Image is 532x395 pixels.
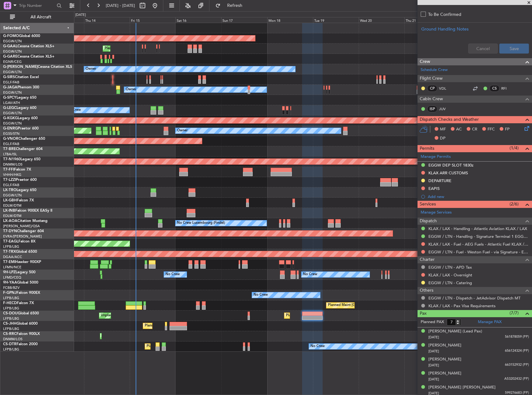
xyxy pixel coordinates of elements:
span: Cabin Crew [420,96,443,103]
a: G-SPCYLegacy 650 [3,96,36,100]
a: Manage Services [421,209,452,216]
a: LFPB/LBG [3,296,19,300]
a: LFPB/LBG [3,244,19,249]
a: EVRA/[PERSON_NAME] [3,234,42,239]
div: Sat 16 [175,17,221,23]
a: [PERSON_NAME]/QSA [3,224,40,228]
span: CS-RRC [3,332,16,336]
a: EGGW / LTN - Handling - Signature Terminal 1 EGGW / LTN [428,234,529,239]
div: ISP [427,106,437,112]
a: 9H-LPZLegacy 500 [3,270,35,274]
span: G-[PERSON_NAME] [3,65,38,69]
span: (2/6) [510,201,519,207]
div: Thu 21 [404,17,450,23]
span: G-ENRG [3,127,18,130]
span: All Aircraft [16,15,66,19]
input: Trip Number [19,1,55,10]
a: Manage PAX [478,319,502,325]
div: DEPARTURE [428,178,451,183]
a: VHHH/HKG [3,172,21,177]
span: 561878059 (PP) [505,334,529,340]
span: LX-TRO [3,188,16,192]
a: T7-N1960Legacy 650 [3,158,40,161]
span: (1/4) [510,145,519,151]
a: LFMN/NCE [3,265,21,270]
div: Owner [177,126,188,135]
a: T7-FFIFalcon 7X [3,168,31,172]
span: 9H-YAA [3,281,17,284]
span: FFC [488,126,495,133]
a: CS-DOUGlobal 6500 [3,312,39,315]
div: Owner [126,85,136,94]
a: EDLW/DTM [3,203,21,208]
div: [PERSON_NAME] [PERSON_NAME] [428,384,496,391]
span: CS-DOU [3,312,18,315]
a: KLAX / LAX - Overnight [428,272,472,278]
span: G-LEGC [3,106,16,110]
a: EGGW / LTN - Dispatch - JetAdvisor Dispatch MT [428,295,520,301]
div: Planned Maint [GEOGRAPHIC_DATA] ([GEOGRAPHIC_DATA]) [286,311,384,320]
a: CS-JHHGlobal 6000 [3,322,38,326]
a: F-GPNJFalcon 900EX [3,291,40,295]
a: LFPB/LBG [3,347,19,352]
a: EGNR/CEG [3,59,22,64]
a: KLAX / LAX - Handling - Atlantic Aviation KLAX / LAX [428,226,527,231]
a: Manage Permits [421,154,451,160]
a: T7-EAGLFalcon 8X [3,240,35,243]
a: EGGW/LTN [3,111,22,115]
span: T7-DYN [3,229,17,233]
a: EGGW / LTN - Catering [428,280,472,285]
div: Owner [86,64,96,74]
span: Charter [420,256,435,263]
a: EGGW/LTN [3,70,22,74]
span: Pax [420,310,427,317]
a: G-[PERSON_NAME]Cessna Citation XLS [3,65,72,69]
a: DNMM/LOS [3,337,22,341]
span: Flight Crew [420,75,443,82]
div: Add new [428,194,529,199]
a: LX-TROLegacy 650 [3,188,36,192]
span: 663152932 (PP) [505,362,529,368]
span: G-SIRS [3,75,15,79]
div: No Crew [166,270,180,279]
span: LX-GBH [3,199,17,202]
a: JUV [439,106,453,112]
a: DGAA/ACC [3,255,22,259]
span: T7-LZZI [3,178,16,182]
div: Planned Maint [GEOGRAPHIC_DATA] ([GEOGRAPHIC_DATA]) [147,342,245,351]
span: G-JAGA [3,86,17,89]
span: T7-BRE [3,147,16,151]
span: T7-TRX [3,250,16,254]
span: MF [440,126,446,133]
a: DNMM/LOS [3,162,22,167]
span: CS-DTR [3,342,16,346]
span: AC [456,126,462,133]
a: G-LEGCLegacy 600 [3,106,36,110]
a: EGSS/STN [3,131,20,136]
a: G-KGKGLegacy 600 [3,116,38,120]
a: LX-GBHFalcon 7X [3,199,34,202]
div: CP [427,85,437,92]
a: RFI [501,86,515,91]
div: EGGW DEP SLOT 1830z [428,162,474,168]
a: LFPB/LBG [3,327,19,331]
span: F-GPNJ [3,291,16,295]
span: Dispatch Checks and Weather [420,116,479,123]
a: LX-INBFalcon 900EX EASy II [3,209,52,213]
div: [PERSON_NAME] [428,356,461,363]
div: EAPIS [428,186,440,191]
a: EGGW/LTN [3,39,22,44]
a: KLAX / LAX - Pax Visa Requirements [428,303,496,308]
a: EGGW/LTN [3,49,22,54]
span: T7-EAGL [3,240,18,243]
span: A53202432 (PP) [504,376,529,382]
a: VDL [439,86,453,91]
span: Refresh [222,3,248,8]
span: Permits [420,145,434,152]
div: KLAX ARR CUSTOMS [428,170,468,176]
span: Others [420,287,433,294]
span: Crew [420,58,430,65]
label: Planned PAX [421,319,444,325]
a: FCBB/BZV [3,285,20,290]
span: G-KGKG [3,116,18,120]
